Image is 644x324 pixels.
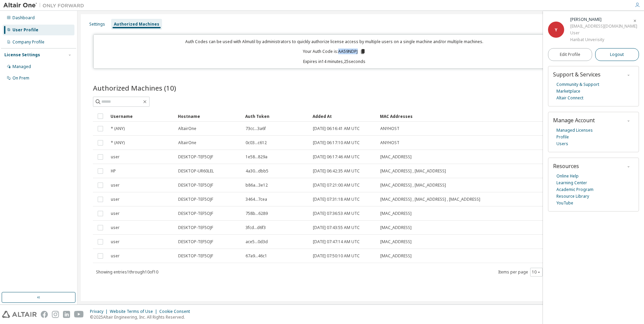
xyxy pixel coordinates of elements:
[52,311,59,318] img: instagram.svg
[98,39,572,44] p: Auth Codes can be used with Almutil by administrators to quickly authorize license access by mult...
[178,140,196,145] span: AltairOne
[111,211,120,216] span: user
[556,95,583,101] a: Altair Connect
[380,211,412,216] span: [MAC_ADDRESS]
[178,183,213,188] span: DESKTOP-TEF5OJF
[553,162,579,170] span: Resources
[93,83,176,93] span: Authorized Machines (10)
[556,186,593,193] a: Academic Program
[570,36,637,43] div: Hanbat Unverisity
[90,314,194,320] p: © 2025 Altair Engineering, Inc. All Rights Reserved.
[380,225,412,230] span: [MAC_ADDRESS]
[553,71,601,78] span: Support & Services
[178,168,214,174] span: DESKTOP-UR60LEL
[246,183,268,188] span: b86a...3e12
[111,140,125,145] span: * (ANY)
[246,225,266,230] span: 3fcd...d6f3
[570,30,637,36] div: User
[246,126,266,131] span: 73cc...3a6f
[380,253,412,259] span: [MAC_ADDRESS]
[313,126,360,131] span: [DATE] 06:16:41 AM UTC
[313,211,360,216] span: [DATE] 07:36:53 AM UTC
[111,253,120,259] span: user
[246,253,267,259] span: 67a9...46c1
[313,197,360,202] span: [DATE] 07:31:18 AM UTC
[178,225,213,230] span: DESKTOP-TEF5OJF
[111,225,120,230] span: user
[2,311,37,318] img: altair_logo.svg
[159,309,194,314] div: Cookie Consent
[313,239,360,245] span: [DATE] 07:47:14 AM UTC
[246,239,268,245] span: ace5...0d3d
[110,111,172,122] div: Username
[12,64,31,69] div: Managed
[532,269,541,275] button: 10
[246,140,267,145] span: 0c03...c612
[111,183,120,188] span: user
[548,48,592,61] a: Edit Profile
[556,180,587,186] a: Learning Center
[380,239,412,245] span: [MAC_ADDRESS]
[595,48,639,61] button: Logout
[303,48,366,55] p: Your Auth Code is: AA59NDPJ
[313,140,360,145] span: [DATE] 06:17:10 AM UTC
[556,173,579,180] a: Online Help
[555,27,557,33] span: Y
[3,2,88,9] img: Altair One
[111,239,120,245] span: user
[4,52,40,58] div: License Settings
[178,211,213,216] span: DESKTOP-TEF5OJF
[12,15,35,21] div: Dashboard
[74,311,84,318] img: youtube.svg
[380,183,446,188] span: [MAC_ADDRESS] , [MAC_ADDRESS]
[12,75,29,81] div: On Prem
[111,126,125,131] span: * (ANY)
[380,197,480,202] span: [MAC_ADDRESS] , [MAC_ADDRESS] , [MAC_ADDRESS]
[380,126,399,131] span: ANYHOST
[380,154,412,160] span: [MAC_ADDRESS]
[178,197,213,202] span: DESKTOP-TEF5OJF
[556,200,573,206] a: YouTube
[380,140,399,145] span: ANYHOST
[12,39,44,45] div: Company Profile
[556,140,568,147] a: Users
[111,197,120,202] span: user
[178,111,240,122] div: Hostname
[178,126,196,131] span: AltairOne
[246,211,268,216] span: 758b...6289
[246,197,267,202] span: 3464...7cea
[313,154,360,160] span: [DATE] 06:17:46 AM UTC
[114,22,159,27] div: Authorized Machines
[111,168,116,174] span: HP
[246,154,267,160] span: 1e58...829a
[556,127,593,134] a: Managed Licenses
[610,51,624,58] span: Logout
[380,168,446,174] span: [MAC_ADDRESS] , [MAC_ADDRESS]
[570,16,637,23] div: Yoon Seokil
[178,253,213,259] span: DESKTOP-TEF5OJF
[313,111,375,122] div: Added At
[178,239,213,245] span: DESKTOP-TEF5OJF
[245,111,307,122] div: Auth Token
[556,134,569,140] a: Profile
[313,168,360,174] span: [DATE] 06:42:35 AM UTC
[380,111,558,122] div: MAC Addresses
[570,23,637,30] div: [EMAIL_ADDRESS][DOMAIN_NAME]
[110,309,159,314] div: Website Terms of Use
[556,88,580,95] a: Marketplace
[553,117,595,124] span: Manage Account
[246,168,268,174] span: 4a30...dbb5
[90,309,110,314] div: Privacy
[12,27,38,33] div: User Profile
[313,183,360,188] span: [DATE] 07:21:00 AM UTC
[178,154,213,160] span: DESKTOP-TEF5OJF
[313,253,360,259] span: [DATE] 07:50:10 AM UTC
[498,268,543,277] span: Items per page
[41,311,48,318] img: facebook.svg
[556,81,599,88] a: Community & Support
[96,269,158,275] span: Showing entries 1 through 10 of 10
[556,193,589,200] a: Resource Library
[89,22,105,27] div: Settings
[560,52,580,57] span: Edit Profile
[111,154,120,160] span: user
